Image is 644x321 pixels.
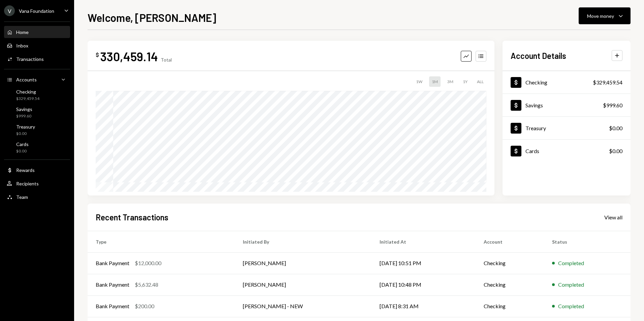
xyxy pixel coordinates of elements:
[16,29,29,35] div: Home
[445,76,456,87] div: 3M
[4,104,70,120] a: Savings$999.60
[609,147,622,155] div: $0.00
[4,5,15,16] div: V
[16,113,32,119] div: $999.60
[474,76,486,87] div: ALL
[476,231,544,252] th: Account
[16,77,37,82] div: Accounts
[4,177,70,189] a: Recipients
[511,50,566,61] h2: Account Details
[525,148,539,154] div: Cards
[587,12,614,20] div: Move money
[4,122,70,138] a: Treasury$0.00
[235,252,372,274] td: [PERSON_NAME]
[604,214,622,221] div: View all
[503,71,631,94] a: Checking$329,459.54
[16,141,29,147] div: Cards
[4,26,70,38] a: Home
[525,125,546,131] div: Treasury
[593,78,622,86] div: $329,459.54
[579,7,631,24] button: Move money
[96,302,129,310] div: Bank Payment
[372,295,476,317] td: [DATE] 8:31 AM
[4,191,70,203] a: Team
[96,212,168,223] h2: Recent Transactions
[413,76,425,87] div: 1W
[558,259,584,267] div: Completed
[88,11,216,24] h1: Welcome, [PERSON_NAME]
[4,73,70,85] a: Accounts
[96,259,129,267] div: Bank Payment
[503,140,631,162] a: Cards$0.00
[16,131,35,137] div: $0.00
[503,117,631,139] a: Treasury$0.00
[429,76,441,87] div: 1M
[372,231,476,252] th: Initiated At
[19,8,54,14] div: Vana Foundation
[4,53,70,65] a: Transactions
[476,274,544,295] td: Checking
[4,39,70,51] a: Inbox
[604,213,622,221] a: View all
[135,259,161,267] div: $12,000.00
[235,295,372,317] td: [PERSON_NAME] - NEW
[16,167,35,173] div: Rewards
[558,281,584,289] div: Completed
[476,252,544,274] td: Checking
[135,302,154,310] div: $200.00
[96,281,129,289] div: Bank Payment
[4,139,70,155] a: Cards$0.00
[235,231,372,252] th: Initiated By
[16,43,28,48] div: Inbox
[16,124,35,130] div: Treasury
[88,231,235,252] th: Type
[96,51,99,58] div: $
[4,87,70,103] a: Checking$329,459.54
[476,295,544,317] td: Checking
[544,231,631,252] th: Status
[135,281,158,289] div: $5,632.48
[16,89,39,95] div: Checking
[16,96,39,102] div: $329,459.54
[235,274,372,295] td: [PERSON_NAME]
[372,252,476,274] td: [DATE] 10:51 PM
[603,101,622,109] div: $999.60
[372,274,476,295] td: [DATE] 10:48 PM
[460,76,470,87] div: 1Y
[16,148,29,154] div: $0.00
[525,79,547,85] div: Checking
[558,302,584,310] div: Completed
[503,94,631,116] a: Savings$999.60
[161,57,172,63] div: Total
[609,124,622,132] div: $0.00
[16,194,28,200] div: Team
[16,106,32,112] div: Savings
[4,164,70,176] a: Rewards
[100,49,158,64] div: 330,459.14
[16,181,39,186] div: Recipients
[525,102,543,108] div: Savings
[16,56,44,62] div: Transactions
